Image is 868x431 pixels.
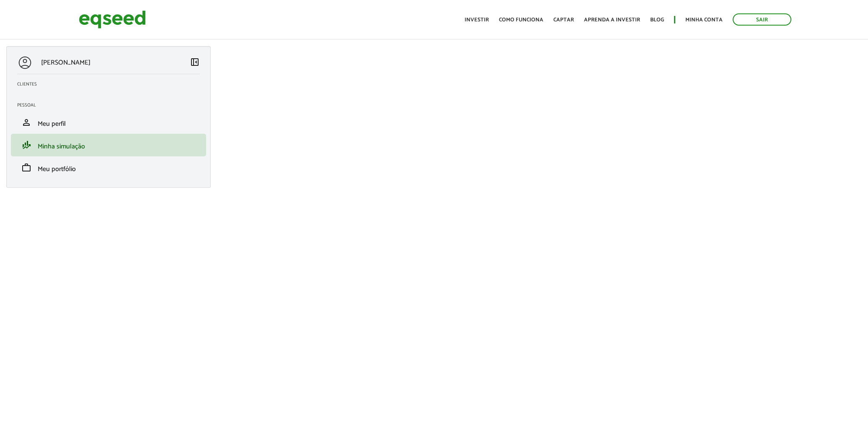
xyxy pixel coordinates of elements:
[190,57,200,69] a: Colapsar menu
[499,17,543,23] a: Como funciona
[584,17,640,23] a: Aprenda a investir
[79,8,146,31] img: EqSeed
[553,17,574,23] a: Captar
[17,117,200,127] a: personMeu perfil
[11,111,206,134] li: Meu perfil
[38,141,85,152] span: Minha simulação
[11,156,206,179] li: Meu portfólio
[465,17,489,23] a: Investir
[41,59,90,67] p: [PERSON_NAME]
[38,118,66,130] span: Meu perfil
[21,117,31,127] span: person
[17,140,200,150] a: finance_modeMinha simulação
[17,163,200,173] a: workMeu portfólio
[190,57,200,67] span: left_panel_close
[11,134,206,156] li: Minha simulação
[733,13,791,26] a: Sair
[21,163,31,173] span: work
[685,17,723,23] a: Minha conta
[17,103,206,108] h2: Pessoal
[17,82,206,87] h2: Clientes
[650,17,664,23] a: Blog
[21,140,31,150] span: finance_mode
[38,164,76,175] span: Meu portfólio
